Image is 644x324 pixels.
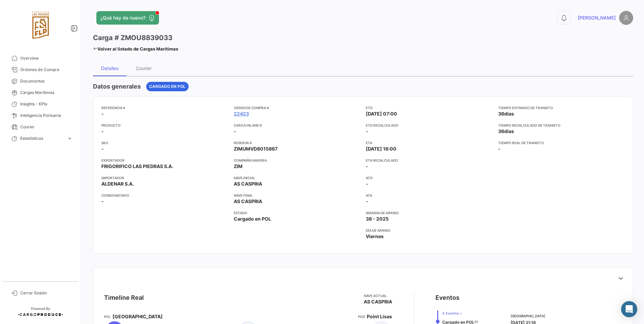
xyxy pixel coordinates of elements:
[234,158,361,163] app-card-info-title: Compañía naviera
[234,198,262,205] span: AS CASPRIA
[234,128,236,135] span: -
[621,301,637,317] div: Abrir Intercom Messenger
[149,84,186,90] span: Cargado en POL
[20,90,73,96] span: Cargas Marítimas
[101,105,228,110] app-card-info-title: Referencia #
[5,98,75,110] a: Insights - KPIs
[358,314,365,319] app-card-info-title: POD
[24,8,57,42] img: e462e10d-7ef2-43e7-8157-6d26c33457f3.png
[67,135,73,141] span: expand_more
[20,135,64,141] span: Estadísticas
[619,11,633,25] img: placeholder-user.png
[5,75,75,87] a: Documentos
[96,11,159,25] button: ¿Qué hay de nuevo?
[5,110,75,121] a: Inteligencia Portuaria
[136,65,152,71] div: Courier
[234,193,361,198] app-card-info-title: Nave final
[101,163,173,170] span: FRIGORIFICO LAS PIEDRAS S.A.
[366,110,397,117] span: [DATE] 07:00
[364,298,392,305] span: AS CASPRIA
[367,313,392,320] span: Point Lisas
[366,158,493,163] app-card-info-title: ETA Recalculado
[5,121,75,133] a: Courier
[366,181,368,187] span: -
[101,198,104,205] span: -
[366,140,493,145] app-card-info-title: ETA
[504,111,514,117] span: días
[93,44,178,54] a: Volver al listado de Cargas Marítimas
[366,228,493,233] app-card-info-title: Día de Arribo
[101,145,104,152] span: -
[101,193,228,198] app-card-info-title: Consignatario
[234,216,271,222] span: Cargado en POL
[234,163,243,170] span: ZIM
[101,140,228,145] app-card-info-title: SKU
[234,110,249,117] a: 22423
[366,198,368,205] span: -
[498,128,504,134] span: 36
[442,311,478,316] span: 4 Eventos +
[504,128,514,134] span: días
[366,216,389,222] span: 38 - 2025
[366,210,493,216] app-card-info-title: Semana de Arribo
[101,123,228,128] app-card-info-title: Producto
[101,158,228,163] app-card-info-title: Exportador
[5,53,75,64] a: Overview
[20,78,73,84] span: Documentos
[234,210,361,216] app-card-info-title: Estado
[366,175,493,181] app-card-info-title: ATD
[93,82,141,91] h4: Datos generales
[101,181,134,187] span: ALDENAR S.A.
[5,64,75,75] a: Órdenes de Compra
[366,233,384,240] span: Viernes
[20,290,73,296] span: Cerrar Sesión
[436,293,459,302] div: Eventos
[366,123,493,128] app-card-info-title: ETD Recalculado
[366,105,493,110] app-card-info-title: ETD
[234,181,262,187] span: AS CASPRIA
[498,123,625,128] app-card-info-title: Tiempo recalculado de transito
[104,314,111,319] app-card-info-title: POL
[498,105,625,110] app-card-info-title: Tiempo estimado de transito
[104,293,144,302] div: Timeline Real
[366,163,368,169] span: -
[578,14,616,21] span: [PERSON_NAME]
[101,128,104,135] span: -
[101,175,228,181] app-card-info-title: Importador
[498,146,501,152] span: -
[498,140,625,145] app-card-info-title: Tiempo real de transito
[234,123,361,128] app-card-info-title: Carga inland #
[234,105,361,110] app-card-info-title: Orden de Compra #
[364,293,392,298] app-card-info-title: Nave actual
[20,124,73,130] span: Courier
[234,140,361,145] app-card-info-title: Reserva #
[100,14,146,21] span: ¿Qué hay de nuevo?
[366,145,396,152] span: [DATE] 16:00
[101,65,119,71] div: Detalles
[101,110,104,117] span: -
[20,67,73,73] span: Órdenes de Compra
[366,128,368,134] span: -
[234,175,361,181] app-card-info-title: Nave inicial
[20,55,73,61] span: Overview
[511,313,545,319] span: [GEOGRAPHIC_DATA]
[93,33,172,42] h3: Carga # ZMOU8839033
[112,313,163,320] span: [GEOGRAPHIC_DATA]
[234,145,278,152] span: ZIMUMVD8015867
[20,112,73,119] span: Inteligencia Portuaria
[20,101,73,107] span: Insights - KPIs
[366,193,493,198] app-card-info-title: ATA
[498,111,504,117] span: 36
[5,87,75,98] a: Cargas Marítimas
